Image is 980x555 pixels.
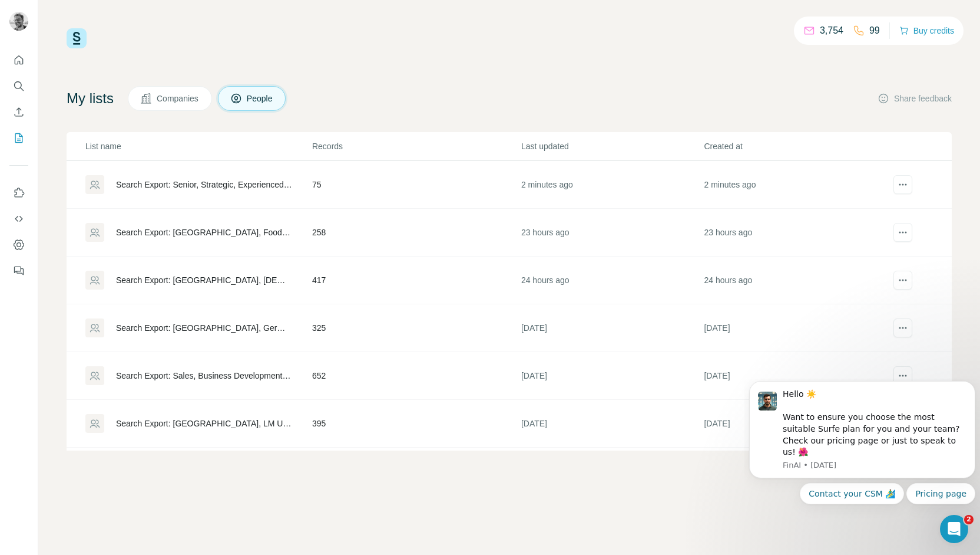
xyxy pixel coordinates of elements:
[116,226,292,238] div: Search Export: [GEOGRAPHIC_DATA], Food and Beverage Services, Food and Beverage Manufacturing, Ho...
[157,93,200,104] span: Companies
[312,352,521,400] td: 652
[521,304,704,352] td: [DATE]
[869,24,880,38] p: 99
[85,140,311,152] p: List name
[521,400,704,448] td: [DATE]
[312,257,521,304] td: 417
[9,234,28,255] button: Dashboard
[899,22,954,39] button: Buy credits
[893,223,912,242] button: actions
[703,257,886,304] td: 24 hours ago
[312,209,521,257] td: 258
[312,400,521,448] td: 395
[893,175,912,194] button: actions
[964,515,974,524] span: 2
[67,28,87,48] img: Surfe Logo
[116,418,292,429] div: Search Export: [GEOGRAPHIC_DATA], LM Upload / Guide - [DATE] 17:22
[9,260,28,281] button: Feedback
[521,352,704,400] td: [DATE]
[893,366,912,385] button: actions
[9,208,28,229] button: Use Surfe API
[116,179,292,191] div: Search Export: Senior, Strategic, Experienced Manager, Director, Vice President, CXO, Owner / Par...
[820,24,843,38] p: 3,754
[744,379,980,549] iframe: Intercom notifications message
[521,257,704,304] td: 24 hours ago
[116,274,292,286] div: Search Export: [GEOGRAPHIC_DATA], [DEMOGRAPHIC_DATA] Operators from Eurotrip for Surfe - [DATE] 0...
[9,101,28,123] button: Enrich CSV
[116,370,292,382] div: Search Export: Sales, Business Development, Entrepreneurship, Media and Communication, 3 to 5 yea...
[9,12,28,31] img: Avatar
[9,50,28,71] button: Quick start
[703,352,886,400] td: [DATE]
[521,448,704,495] td: [DATE]
[893,271,912,290] button: actions
[704,140,886,152] p: Created at
[312,140,520,152] p: Records
[703,304,886,352] td: [DATE]
[521,140,703,152] p: Last updated
[521,209,704,257] td: 23 hours ago
[312,448,521,495] td: 83
[703,448,886,495] td: [DATE]
[312,161,521,209] td: 75
[878,93,952,104] button: Share feedback
[9,75,28,97] button: Search
[940,515,968,543] iframe: Intercom live chat
[9,127,28,149] button: My lists
[247,93,274,104] span: People
[703,161,886,209] td: 2 minutes ago
[703,209,886,257] td: 23 hours ago
[9,182,28,203] button: Use Surfe on LinkedIn
[521,161,704,209] td: 2 minutes ago
[703,400,886,448] td: [DATE]
[312,304,521,352] td: 325
[116,322,292,334] div: Search Export: [GEOGRAPHIC_DATA], German Operators from Eurotrip for Surfe - [DATE] 09:10
[893,318,912,337] button: actions
[67,89,114,108] h4: My lists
